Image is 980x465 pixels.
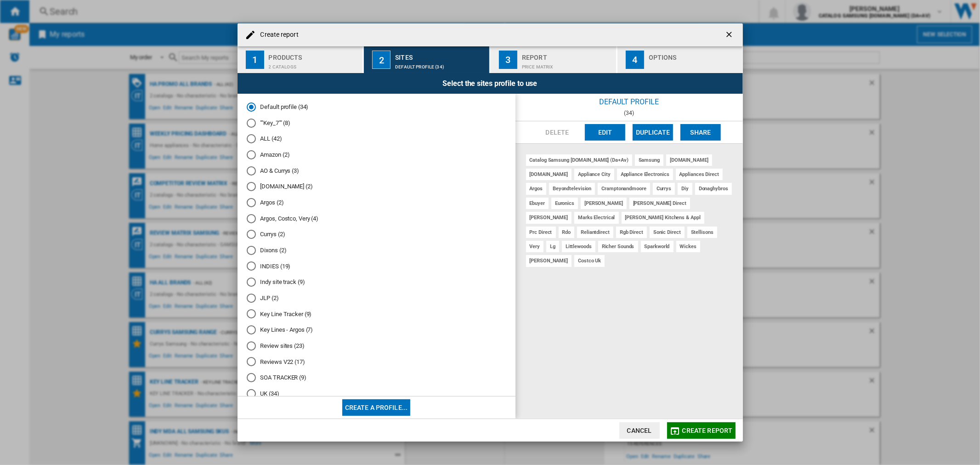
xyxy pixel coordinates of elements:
[598,183,650,194] div: cramptonandmoore
[617,46,743,73] button: 4 Options
[491,46,617,73] button: 3 Report Price Matrix
[247,326,506,335] md-radio-button: Key Lines - Argos (7)
[522,60,612,69] div: Price Matrix
[515,94,743,110] div: Default profile
[721,26,739,44] button: getI18NText('BUTTONS.CLOSE_DIALOG')
[526,183,547,194] div: argos
[247,262,506,271] md-radio-button: INDIES (19)
[247,374,506,382] md-radio-button: SOA TRACKER (9)
[682,427,733,434] span: Create report
[633,124,673,141] button: Duplicate
[581,198,627,209] div: [PERSON_NAME]
[247,135,506,143] md-radio-button: ALL (42)
[649,50,739,60] div: Options
[247,246,506,255] md-radio-button: Dixons (2)
[574,212,618,223] div: marks electrical
[626,51,644,69] div: 4
[616,227,647,238] div: rgb direct
[238,46,364,73] button: 1 Products 2 catalogs
[247,182,506,191] md-radio-button: AO.com (2)
[364,46,490,73] button: 2 Sites Default profile (34)
[653,183,675,194] div: currys
[676,169,723,180] div: appliances direct
[635,154,663,166] div: samsung
[666,154,712,166] div: [DOMAIN_NAME]
[574,255,605,267] div: costco uk
[247,198,506,207] md-radio-button: Argos (2)
[515,110,743,116] div: (34)
[526,212,572,223] div: [PERSON_NAME]
[617,169,673,180] div: appliance electronics
[549,183,595,194] div: beyondtelevision
[395,50,486,60] div: Sites
[526,241,544,252] div: very
[247,214,506,223] md-radio-button: Argos, Costco, Very (4)
[676,241,700,252] div: wickes
[598,241,638,252] div: richer sounds
[256,30,299,40] h4: Create report
[247,389,506,398] md-radio-button: UK (34)
[585,124,625,141] button: Edit
[246,51,264,69] div: 1
[667,422,736,439] button: Create report
[526,198,549,209] div: ebuyer
[622,212,704,223] div: [PERSON_NAME] kitchens & appl
[619,422,660,439] button: Cancel
[526,227,556,238] div: prc direct
[522,50,612,60] div: Report
[247,310,506,318] md-radio-button: Key Line Tracker (9)
[499,51,517,69] div: 3
[247,294,506,302] md-radio-button: JLP (2)
[269,50,359,60] div: Products
[629,198,690,209] div: [PERSON_NAME] direct
[526,154,632,166] div: catalog samsung [DOMAIN_NAME] (da+av)
[247,341,506,350] md-radio-button: Review sites (23)
[526,169,572,180] div: [DOMAIN_NAME]
[546,241,559,252] div: lg
[247,166,506,175] md-radio-button: AO & Currys (3)
[269,60,359,69] div: 2 catalogs
[577,227,613,238] div: reliantdirect
[247,103,506,112] md-radio-button: Default profile (34)
[562,241,595,252] div: littlewoods
[680,124,721,141] button: Share
[641,241,674,252] div: sparkworld
[526,255,572,267] div: [PERSON_NAME]
[247,151,506,159] md-radio-button: Amazon (2)
[695,183,732,194] div: donaghybros
[559,227,575,238] div: rdo
[372,51,391,69] div: 2
[247,357,506,366] md-radio-button: Reviews V22 (17)
[725,30,736,41] ng-md-icon: getI18NText('BUTTONS.CLOSE_DIALOG')
[342,399,411,416] button: Create a profile...
[574,169,614,180] div: appliance city
[678,183,692,194] div: diy
[551,198,578,209] div: euronics
[247,119,506,127] md-radio-button: ""Key_7"" (8)
[238,73,743,94] div: Select the sites profile to use
[687,227,717,238] div: stellisons
[247,278,506,287] md-radio-button: Indy site track (9)
[247,230,506,239] md-radio-button: Currys (2)
[395,60,486,69] div: Default profile (34)
[650,227,685,238] div: sonic direct
[537,124,578,141] button: Delete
